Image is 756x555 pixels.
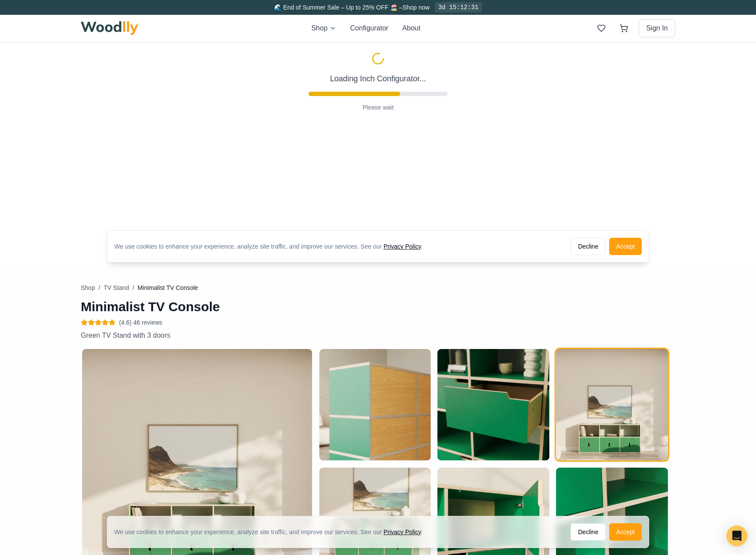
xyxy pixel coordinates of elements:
[350,23,388,33] button: Configurator
[384,528,421,535] a: Privacy Policy
[318,348,432,462] button: Minimalist TV Console 5
[274,4,402,11] span: 🌊 End of Summer Sale – Up to 25% OFF 🏖️ –
[639,19,675,37] button: Sign In
[133,283,134,292] span: /
[556,349,668,461] img: Minimalist TV Console 1
[570,344,606,361] button: Decline
[384,349,421,356] a: Privacy Policy
[402,23,421,33] button: About
[570,523,606,541] button: Decline
[119,318,162,327] span: (4.6) 46 reviews
[435,2,482,13] div: 3d 15:12:31
[99,283,100,292] span: /
[104,283,129,292] button: TV Stand
[436,348,550,462] button: Minimalist TV Console 6
[555,348,669,462] button: Minimalist TV Console 1
[726,525,747,546] div: Open Intercom Messenger
[114,528,430,536] div: We use cookies to enhance your experience, analyze site traffic, and improve our services. See our .
[438,349,549,461] img: Minimalist TV Console 6
[81,283,95,292] button: Shop
[114,348,430,357] div: We use cookies to enhance your experience, analyze site traffic, and improve our services. See our .
[81,21,138,35] img: Woodlly
[81,330,473,341] p: Green TV Stand with 3 doors
[81,299,473,315] h1: Minimalist TV Console
[609,344,642,361] button: Accept
[330,179,426,191] p: Loading Inch Configurator...
[311,23,336,33] button: Shop
[402,4,429,11] a: Shop now
[362,209,394,218] p: Please wait
[609,523,642,541] button: Accept
[138,283,198,292] span: Minimalist TV Console
[319,349,431,461] img: Minimalist TV Console 5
